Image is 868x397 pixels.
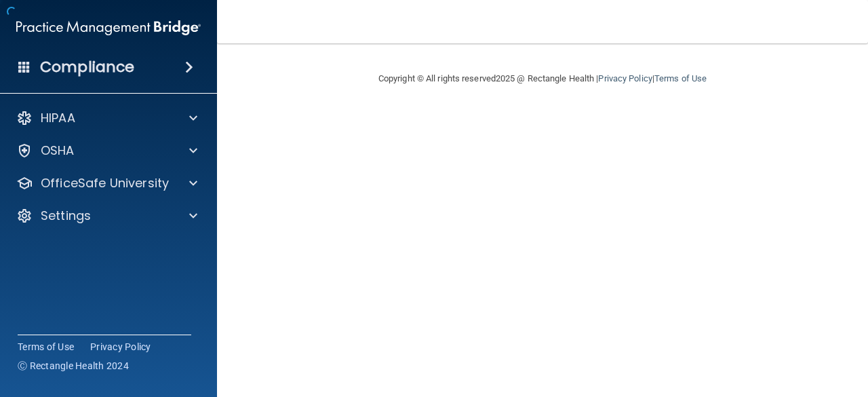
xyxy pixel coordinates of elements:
a: Privacy Policy [90,340,151,354]
div: Copyright © All rights reserved 2025 @ Rectangle Health | | [295,57,790,100]
a: Settings [16,208,197,224]
a: Privacy Policy [598,73,652,83]
p: OSHA [41,143,75,159]
a: Terms of Use [654,73,707,83]
span: Ⓒ Rectangle Health 2024 [18,359,129,373]
img: PMB logo [16,14,201,41]
p: Settings [41,208,91,224]
p: OfficeSafe University [41,175,169,191]
a: OfficeSafe University [16,175,197,191]
a: HIPAA [16,110,197,126]
p: HIPAA [41,110,75,126]
h4: Compliance [40,58,134,77]
a: OSHA [16,143,197,159]
a: Terms of Use [18,340,74,354]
